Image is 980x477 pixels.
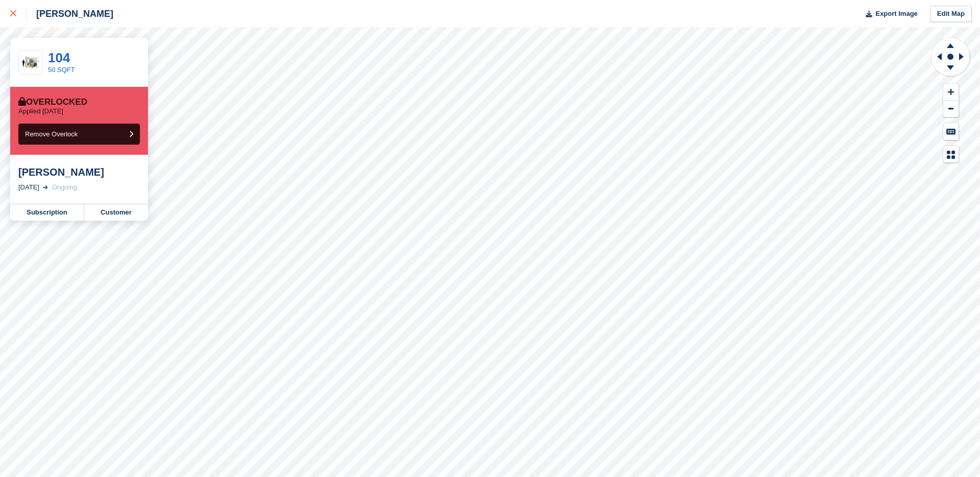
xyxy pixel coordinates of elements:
[18,97,87,107] div: Overlocked
[18,124,140,145] button: Remove Overlock
[930,6,972,22] a: Edit Map
[10,204,84,221] a: Subscription
[943,84,959,101] button: Zoom In
[52,182,77,193] div: Ongoing
[18,166,140,178] div: [PERSON_NAME]
[18,182,39,193] div: [DATE]
[25,130,78,138] span: Remove Overlock
[943,123,959,140] button: Keyboard Shortcuts
[943,101,959,117] button: Zoom Out
[48,66,75,74] a: 50 SQFT
[860,6,918,22] button: Export Image
[84,204,148,221] a: Customer
[27,8,113,20] div: [PERSON_NAME]
[19,54,42,71] img: 50-sqft-unit%20(1).jpg
[43,185,48,189] img: arrow-right-light-icn-cde0832a797a2874e46488d9cf13f60e5c3a73dbe684e267c42b8395dfbc2abf.svg
[943,146,959,163] button: Map Legend
[875,9,917,19] span: Export Image
[18,107,63,115] p: Applied [DATE]
[48,50,70,65] a: 104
